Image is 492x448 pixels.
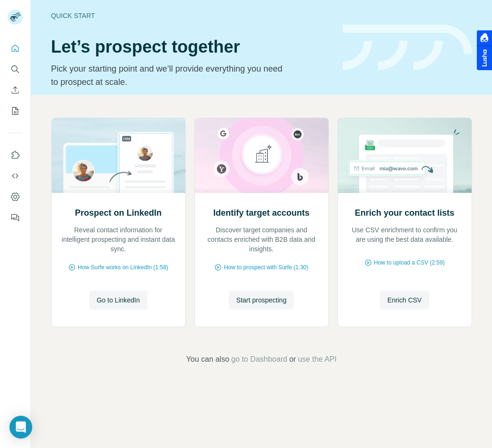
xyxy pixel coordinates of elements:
button: Use Surfe on LinkedIn [8,146,23,164]
span: How Surfe works on LinkedIn (1:58) [78,263,168,272]
span: or [289,354,296,365]
span: How to prospect with Surfe (1:30) [224,263,308,272]
h2: Enrich your contact lists [355,206,454,219]
button: Go to LinkedIn [89,291,147,310]
h2: Identify target accounts [213,206,310,219]
button: Start prospecting [229,291,294,310]
h2: Prospect on LinkedIn [75,206,162,219]
button: use the API [298,354,337,365]
button: My lists [8,102,23,119]
button: Enrich CSV [8,82,23,99]
button: go to Dashboard [231,354,287,365]
span: Start prospecting [237,295,287,305]
span: Enrich CSV [387,295,421,305]
img: Enrich your contact lists [337,118,472,193]
button: Quick start [8,40,23,57]
img: banner [343,25,472,71]
button: Search [8,61,23,78]
h1: Let’s prospect together [51,37,331,56]
div: Open Intercom Messenger [9,416,32,439]
button: Feedback [8,209,23,226]
span: How to upload a CSV (2:59) [374,258,445,267]
p: Reveal contact information for intelligent prospecting and instant data sync. [61,225,176,254]
span: You can also [186,354,229,365]
div: Quick start [51,11,331,20]
button: Enrich CSV [380,291,429,310]
button: Dashboard [8,188,23,205]
span: Go to LinkedIn [97,295,140,305]
p: Pick your starting point and we’ll provide everything you need to prospect at scale. [51,62,289,89]
img: Prospect on LinkedIn [51,118,186,193]
p: Use CSV enrichment to confirm you are using the best data available. [347,225,462,244]
img: Identify target accounts [194,118,329,193]
p: Discover target companies and contacts enriched with B2B data and insights. [204,225,319,254]
button: Use Surfe API [8,167,23,184]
